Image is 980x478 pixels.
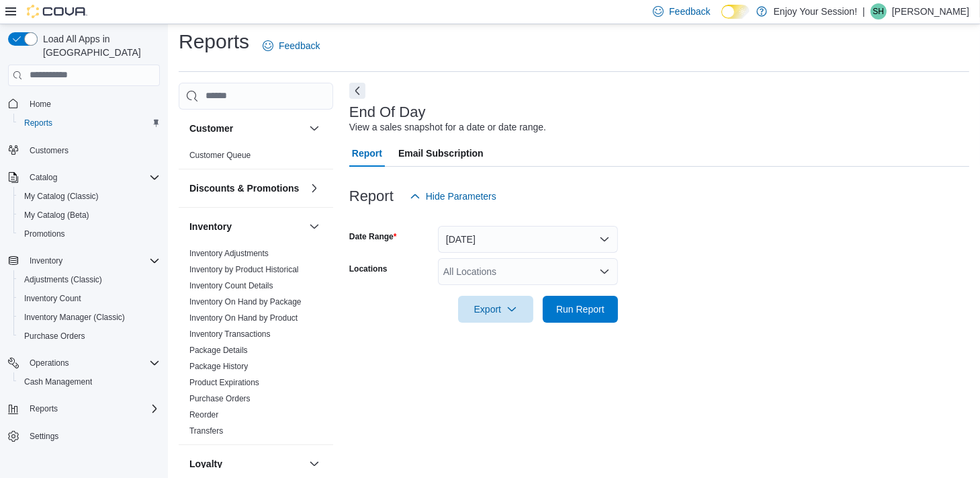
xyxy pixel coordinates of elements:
a: Package History [189,362,248,371]
button: Reports [13,114,165,132]
span: Promotions [19,226,160,242]
span: Inventory On Hand by Product [189,313,298,323]
button: Discounts & Promotions [189,182,304,195]
a: Inventory by Product Historical [189,265,299,274]
span: Promotions [24,229,65,239]
button: Promotions [13,225,165,243]
div: Customer [179,147,333,169]
span: Package History [189,361,248,372]
span: Home [30,99,51,110]
span: Inventory Count [19,290,160,307]
span: Purchase Orders [189,393,251,404]
span: My Catalog (Beta) [19,207,160,223]
span: Purchase Orders [24,331,85,342]
a: Inventory On Hand by Package [189,297,302,307]
span: Export [466,296,525,323]
span: My Catalog (Classic) [24,191,99,202]
span: Feedback [669,5,710,18]
span: Package Details [189,345,248,356]
button: Export [458,296,533,323]
h3: Loyalty [189,457,222,471]
span: Cash Management [24,376,92,387]
button: Loyalty [189,457,304,471]
a: Purchase Orders [19,328,91,344]
label: Date Range [349,231,397,242]
button: Discounts & Promotions [306,180,322,196]
span: SH [873,3,885,19]
button: Catalog [24,169,62,186]
button: [DATE] [438,226,618,253]
input: Dark Mode [721,5,750,19]
button: Inventory Count [13,289,165,308]
button: Customers [3,141,165,160]
button: Operations [3,354,165,372]
a: My Catalog (Classic) [19,188,104,204]
a: Purchase Orders [189,394,251,403]
a: Inventory Adjustments [189,249,269,258]
button: Customer [306,120,322,136]
a: Cash Management [19,374,97,390]
span: Report [352,140,382,167]
div: Sue Hachey [871,3,887,19]
span: Inventory Transactions [189,329,271,340]
a: Feedback [257,32,325,59]
span: Email Subscription [398,140,484,167]
h3: End Of Day [349,104,426,120]
h3: Discounts & Promotions [189,182,299,195]
h1: Reports [179,28,249,55]
button: Inventory [306,218,322,235]
h3: Inventory [189,220,232,233]
a: Adjustments (Classic) [19,272,107,288]
span: Run Report [556,303,605,316]
a: Inventory Manager (Classic) [19,309,130,325]
button: My Catalog (Beta) [13,206,165,225]
button: Next [349,83,365,99]
p: | [862,3,865,19]
button: Customer [189,122,304,135]
a: Reorder [189,410,218,420]
span: Inventory by Product Historical [189,264,299,275]
a: Promotions [19,226,71,242]
button: Purchase Orders [13,327,165,346]
span: Catalog [24,169,160,186]
span: Customers [30,145,69,156]
div: View a sales snapshot for a date or date range. [349,120,546,134]
span: Inventory [24,253,160,269]
a: Inventory Count [19,290,87,307]
a: Inventory On Hand by Product [189,313,298,323]
button: Inventory [3,251,165,270]
button: Cash Management [13,372,165,391]
span: My Catalog (Beta) [24,210,89,221]
span: My Catalog (Classic) [19,188,160,204]
button: Inventory [24,253,68,269]
span: Inventory Manager (Classic) [24,312,125,323]
button: My Catalog (Classic) [13,187,165,206]
span: Hide Parameters [426,190,496,203]
button: Loyalty [306,456,322,472]
span: Product Expirations [189,377,259,388]
span: Reports [24,401,160,417]
button: Settings [3,426,165,446]
span: Dark Mode [721,19,722,19]
span: Settings [24,428,160,444]
button: Run Report [543,296,618,323]
button: Open list of options [599,266,610,277]
p: Enjoy Your Session! [774,3,858,19]
div: Inventory [179,245,333,444]
span: Inventory Count [24,293,81,304]
span: Inventory [30,255,62,266]
a: Settings [24,428,64,444]
button: Home [3,94,165,114]
span: Cash Management [19,374,160,390]
button: Reports [24,401,63,417]
span: Customers [24,142,160,159]
span: Reports [24,118,52,128]
h3: Report [349,188,394,204]
button: Adjustments (Classic) [13,270,165,289]
span: Reports [30,403,58,414]
span: Customer Queue [189,150,251,161]
label: Locations [349,264,388,274]
span: Transfers [189,426,223,436]
a: Customer Queue [189,151,251,160]
span: Reorder [189,409,218,420]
